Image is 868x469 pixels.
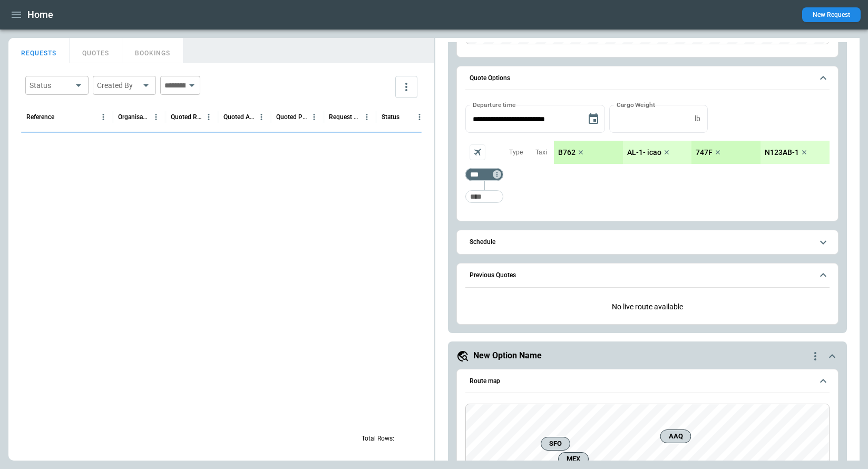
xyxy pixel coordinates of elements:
div: Status [382,113,399,121]
h6: Quote Options [470,75,510,82]
h1: Home [27,8,53,21]
p: 747F [696,148,713,157]
h6: Route map [470,378,500,385]
div: Quoted Aircraft [223,113,255,121]
label: Cargo Weight [617,100,655,109]
button: QUOTES [70,38,122,63]
label: Departure time [473,100,516,109]
h6: Schedule [470,239,495,246]
button: REQUESTS [8,38,70,63]
span: Aircraft selection [470,144,485,160]
p: Taxi [535,148,547,157]
button: BOOKINGS [122,38,183,63]
div: Quoted Route [171,113,202,121]
div: Previous Quotes [465,294,830,320]
button: New Request [802,7,861,22]
p: B762 [558,148,576,157]
button: Previous Quotes [465,263,830,288]
div: Too short [465,168,503,181]
div: Quoted Price [276,113,307,121]
p: Total Rows: [362,434,394,443]
p: AL-1- icao [627,148,661,157]
div: Request Created At (UTC+03:00) [329,113,360,121]
p: No live route available [465,294,830,320]
div: Created By [97,80,139,91]
button: more [395,76,417,98]
button: Route map [465,369,830,394]
span: MEX [563,454,584,464]
span: SFO [545,438,565,449]
p: lb [695,114,700,123]
span: AAQ [665,431,686,442]
button: Quoted Route column menu [202,110,216,124]
div: Quote Options [465,105,830,208]
button: Quote Options [465,66,830,91]
button: Reference column menu [96,110,110,124]
div: Status [30,80,72,91]
button: Organisation column menu [149,110,163,124]
div: quote-option-actions [809,350,822,363]
div: Reference [26,113,54,121]
button: Quoted Aircraft column menu [255,110,268,124]
h6: Previous Quotes [470,272,516,279]
button: New Option Namequote-option-actions [456,350,838,363]
div: scrollable content [554,141,830,164]
button: Schedule [465,230,830,254]
div: Too short [465,190,503,203]
button: Choose date, selected date is Aug 11, 2025 [583,109,604,130]
p: N123AB-1 [765,148,799,157]
button: Status column menu [413,110,426,124]
p: Type [509,148,523,157]
div: Organisation [118,113,149,121]
button: Quoted Price column menu [307,110,321,124]
h5: New Option Name [473,350,542,361]
button: Request Created At (UTC+03:00) column menu [360,110,374,124]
